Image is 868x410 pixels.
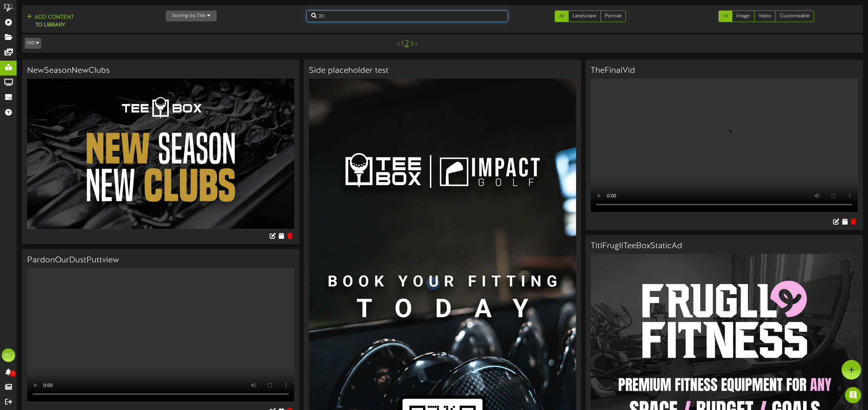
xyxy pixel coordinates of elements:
a: < [397,40,400,48]
div: MO [2,348,15,362]
button: 100 [25,38,41,49]
a: 1 [401,40,403,48]
a: Landscape [568,10,601,22]
a: Image [732,10,754,22]
a: 3 [410,40,414,48]
h3: PardonOurDustPuttview [27,256,294,265]
video: Your browser does not support HTML5 video. [27,268,294,402]
h3: Side placeholder test [309,66,576,75]
a: 2 [405,39,409,48]
div: Open Intercom Messenger [845,387,861,403]
h3: TheFinalVid [591,66,858,75]
a: Video [754,10,776,22]
a: Customizable [775,10,814,22]
button: Add Contentto Library [25,13,76,29]
h3: TitlFrugllTeeBoxStaticAd [591,242,858,251]
video: Your browser does not support HTML5 video. [591,79,858,212]
span: 0 [10,370,16,377]
button: Sorting by:Title [166,10,217,21]
img: b1f90c7e-b4f5-4d7d-bebc-c762e06207a8.png [27,79,294,229]
input: Search Content [307,10,508,22]
a: > [415,40,418,48]
a: Portrait [600,10,626,22]
h3: NewSeasonNewClubs [27,66,294,75]
a: All [555,10,569,22]
a: All [718,10,732,22]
